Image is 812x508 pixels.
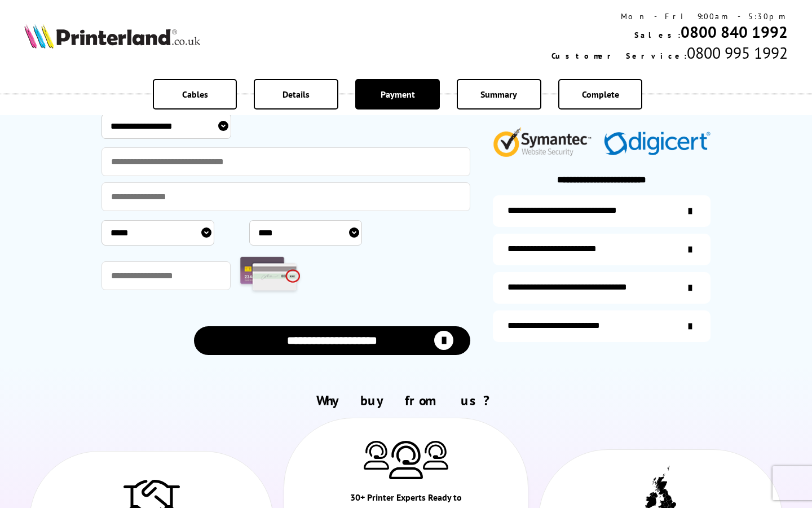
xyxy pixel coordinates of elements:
span: Summary [480,89,517,100]
img: Printer Experts [423,441,448,470]
a: additional-cables [493,272,710,304]
div: Mon - Fri 9:00am - 5:30pm [551,11,788,21]
span: Complete [582,89,619,100]
a: items-arrive [493,234,710,265]
h2: Why buy from us? [24,392,788,409]
img: Printer Experts [364,441,389,470]
span: Sales: [634,30,681,40]
a: additional-ink [493,195,710,227]
img: Printerland Logo [24,24,200,49]
span: Payment [381,89,415,100]
img: Printer Experts [389,441,423,480]
span: 0800 995 1992 [687,42,788,63]
a: 0800 840 1992 [681,21,788,42]
span: Customer Service: [551,51,687,61]
a: secure-website [493,310,710,342]
span: Details [283,89,310,100]
span: Cables [182,89,208,100]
